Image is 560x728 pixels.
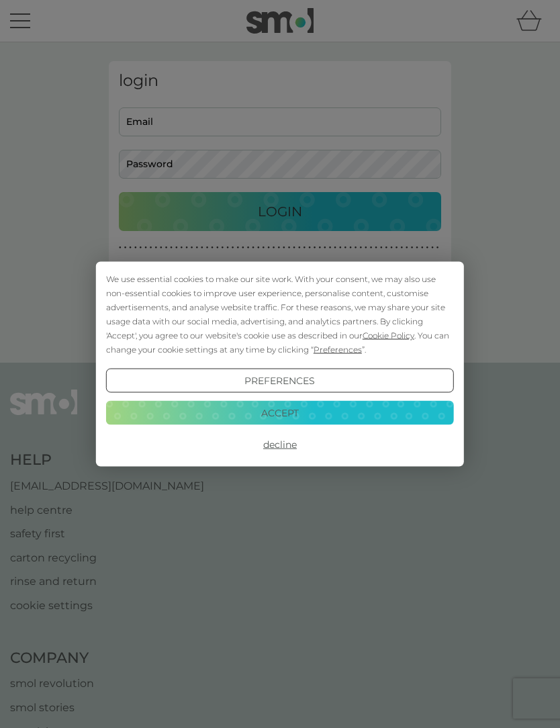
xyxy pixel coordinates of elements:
[96,262,464,467] div: Cookie Consent Prompt
[106,272,454,357] div: We use essential cookies to make our site work. With your consent, we may also use non-essential ...
[106,400,454,424] button: Accept
[314,345,362,355] span: Preferences
[363,330,414,340] span: Cookie Policy
[106,433,454,457] button: Decline
[106,369,454,393] button: Preferences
